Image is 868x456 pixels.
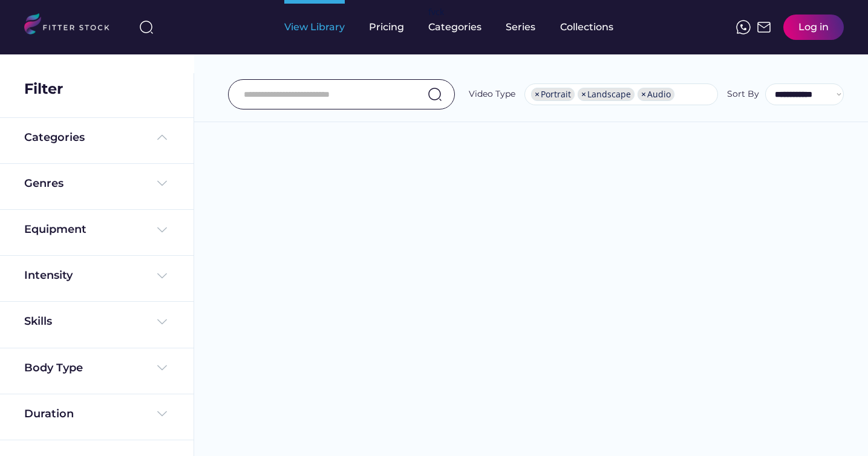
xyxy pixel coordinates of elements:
img: LOGO.svg [24,13,120,38]
div: Body Type [24,360,83,376]
img: search-normal%203.svg [139,20,154,34]
li: Landscape [578,88,635,101]
div: Genres [24,176,64,191]
img: Frame%20%284%29.svg [155,406,169,421]
div: Duration [24,406,74,422]
img: Frame%20%284%29.svg [155,314,169,329]
img: Frame%20%284%29.svg [155,269,169,283]
img: Frame%2051.svg [757,20,771,34]
div: Categories [24,130,85,145]
div: Equipment [24,222,86,237]
div: Collections [560,21,613,34]
div: Log in [798,21,829,34]
img: search-normal.svg [428,87,442,102]
span: × [535,90,540,99]
div: Sort By [727,88,759,100]
div: Skills [24,314,54,329]
li: Portrait [531,88,575,101]
div: View Library [284,21,345,34]
img: meteor-icons_whatsapp%20%281%29.svg [736,20,751,34]
img: Frame%20%284%29.svg [155,223,169,237]
div: fvck [428,6,444,18]
img: Frame%20%285%29.svg [155,130,169,145]
img: Frame%20%284%29.svg [155,360,169,375]
span: × [581,90,586,99]
div: Series [506,21,536,34]
img: Frame%20%284%29.svg [155,176,169,191]
span: × [641,90,646,99]
div: Filter [24,79,63,99]
div: Categories [428,21,481,34]
div: Intensity [24,268,73,283]
div: Pricing [369,21,404,34]
li: Audio [638,88,674,101]
div: Video Type [469,88,515,100]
